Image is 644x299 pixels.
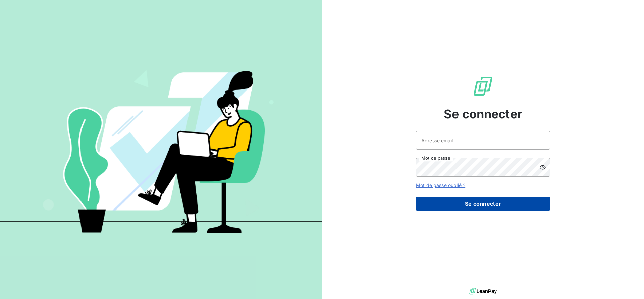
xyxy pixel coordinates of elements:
[416,182,465,188] a: Mot de passe oublié ?
[469,286,497,296] img: logo
[444,105,522,123] span: Se connecter
[416,131,550,150] input: placeholder
[472,75,494,97] img: Logo LeanPay
[416,197,550,211] button: Se connecter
